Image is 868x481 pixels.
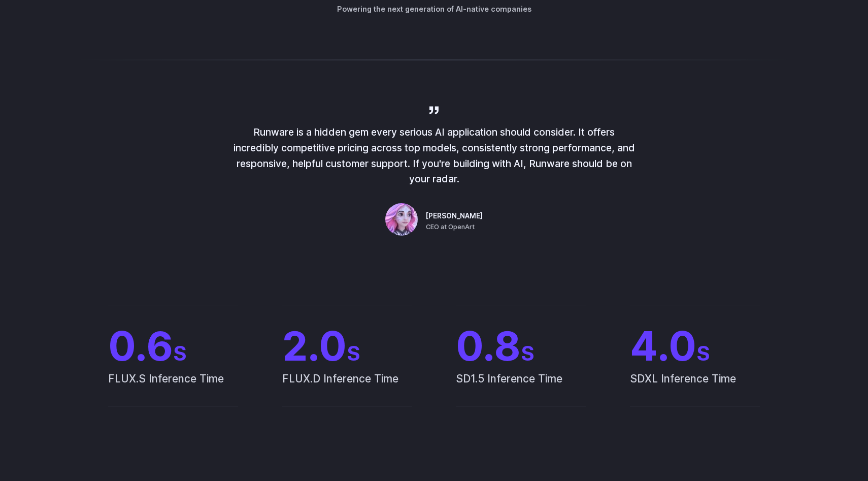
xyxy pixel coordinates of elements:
p: Powering the next generation of AI-native companies [81,3,787,15]
span: FLUX.S Inference Time [108,370,238,406]
p: Runware is a hidden gem every serious AI application should consider. It offers incredibly compet... [231,124,637,187]
span: S [347,341,360,366]
span: [PERSON_NAME] [426,211,483,222]
span: S [521,341,535,366]
span: SD1.5 Inference Time [456,370,586,406]
span: 4.0 [630,326,760,366]
span: S [173,341,187,366]
span: 0.8 [456,326,586,366]
span: FLUX.D Inference Time [282,370,412,406]
span: SDXL Inference Time [630,370,760,406]
span: S [696,341,710,366]
span: 2.0 [282,326,412,366]
img: Person [385,203,418,236]
span: CEO at OpenArt [426,222,475,232]
span: 0.6 [108,326,238,366]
